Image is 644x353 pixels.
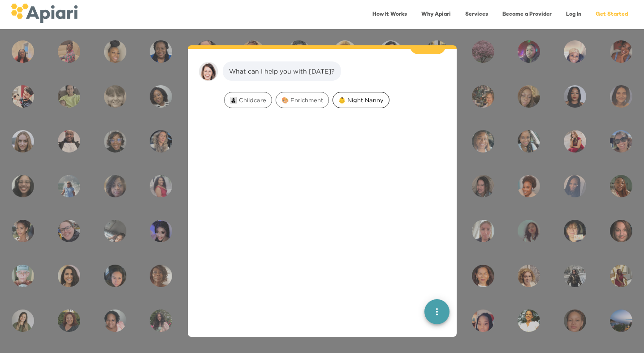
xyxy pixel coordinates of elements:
img: amy.37686e0395c82528988e.png [199,61,218,81]
a: How It Works [367,5,412,24]
div: 👩‍👧‍👦 Childcare [224,92,272,108]
a: Get Started [590,5,633,24]
a: Why Apiari [416,5,456,24]
span: 👶 Night Nanny [333,96,389,105]
span: 👩‍👧‍👦 Childcare [225,96,272,105]
span: 🎨 Enrichment [276,96,328,105]
img: logo [11,4,78,23]
a: Log In [561,5,587,24]
button: quick menu [424,299,450,324]
a: Services [460,5,493,24]
div: 🎨 Enrichment [276,92,329,108]
div: 👶 Night Nanny [333,92,389,108]
a: Become a Provider [497,5,557,24]
div: What can I help you with [DATE]? [229,67,335,76]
